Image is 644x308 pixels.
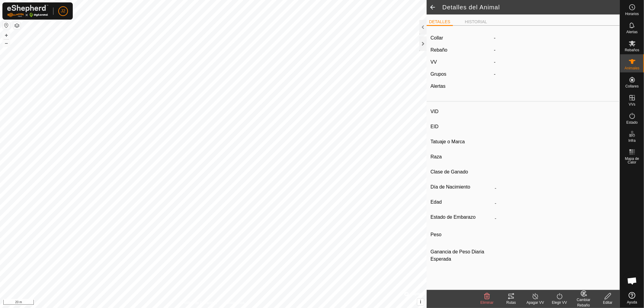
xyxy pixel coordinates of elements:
[224,300,245,306] a: Contáctenos
[620,290,644,306] a: Ayuda
[431,153,492,161] label: Raza
[3,32,10,39] button: +
[596,300,620,305] div: Editar
[499,300,523,305] div: Rutas
[431,34,443,42] label: Collar
[623,272,641,290] div: Chat abierto
[7,5,48,17] img: Logo Gallagher
[442,4,620,11] h2: Detalles del Animal
[492,71,618,78] div: -
[431,138,492,146] label: Tatuaje o Marca
[626,121,638,124] span: Estado
[3,22,10,29] button: Restablecer Mapa
[622,157,642,164] span: Mapa de Calor
[523,300,547,305] div: Apagar VV
[431,123,492,131] label: EID
[431,198,492,206] label: Edad
[547,300,572,305] div: Elegir VV
[628,139,636,142] span: Infra
[625,66,639,70] span: Animales
[13,22,21,29] button: Capas del Mapa
[3,40,10,47] button: –
[625,48,639,52] span: Rebaños
[431,168,492,176] label: Clase de Ganado
[431,47,447,52] label: Rebaño
[572,297,596,308] div: Cambiar Rebaño
[494,47,495,52] span: -
[463,19,490,25] li: HISTORIAL
[625,84,639,88] span: Collares
[431,84,446,89] label: Alertas
[629,103,635,106] span: VVs
[431,59,437,65] label: VV
[427,19,453,26] li: DETALLES
[626,30,638,34] span: Alertas
[494,34,495,42] label: -
[431,228,492,241] label: Peso
[627,300,637,304] span: Ayuda
[625,12,639,16] span: Horarios
[420,299,421,304] span: i
[182,300,217,306] a: Política de Privacidad
[431,183,492,191] label: Día de Nacimiento
[431,213,492,221] label: Estado de Embarazo
[417,299,424,305] button: i
[431,108,492,116] label: VID
[431,248,492,263] label: Ganancia de Peso Diaria Esperada
[61,8,66,14] span: J2
[494,59,495,65] app-display-virtual-paddock-transition: -
[431,71,446,77] label: Grupos
[480,300,493,305] span: Eliminar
